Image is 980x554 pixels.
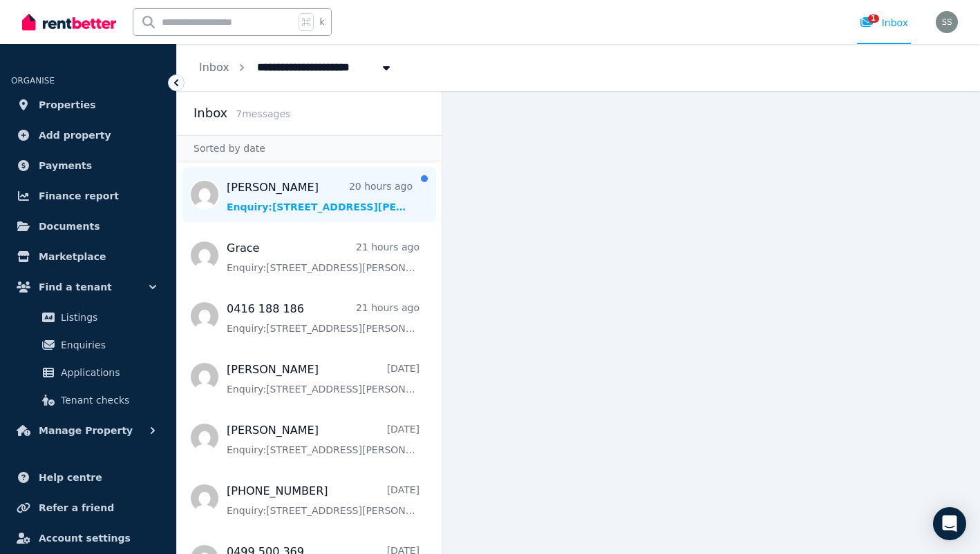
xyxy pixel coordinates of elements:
a: [PERSON_NAME][DATE]Enquiry:[STREET_ADDRESS][PERSON_NAME]. [227,422,420,457]
span: Help centre [39,469,102,486]
a: Refer a friend [11,494,165,522]
a: Inbox [199,61,229,74]
span: ORGANISE [11,76,55,86]
a: Grace21 hours agoEnquiry:[STREET_ADDRESS][PERSON_NAME]. [227,240,420,275]
span: Listings [61,309,154,326]
img: Shannon Stoddart [936,11,958,33]
span: Enquiries [61,337,154,353]
a: Applications [17,359,160,386]
a: Enquiries [17,331,160,359]
a: [PHONE_NUMBER][DATE]Enquiry:[STREET_ADDRESS][PERSON_NAME]. [227,483,420,517]
button: Find a tenant [11,273,165,301]
span: Add property [39,127,111,144]
span: Manage Property [39,422,133,439]
span: Finance report [39,188,119,204]
span: 7 message s [236,108,290,119]
a: Account settings [11,524,165,552]
span: Find a tenant [39,279,112,295]
span: Properties [39,97,96,113]
a: [PERSON_NAME][DATE]Enquiry:[STREET_ADDRESS][PERSON_NAME]. [227,362,420,396]
a: Documents [11,212,165,240]
span: Refer a friend [39,499,114,516]
span: Tenant checks [61,392,154,408]
div: Open Intercom Messenger [933,507,966,540]
div: Sorted by date [177,135,442,161]
span: Account settings [39,530,131,546]
a: Add property [11,121,165,149]
span: Documents [39,218,100,235]
a: Properties [11,91,165,119]
nav: Breadcrumb [177,44,415,91]
span: 1 [868,14,879,23]
a: [PERSON_NAME]20 hours agoEnquiry:[STREET_ADDRESS][PERSON_NAME]. [227,179,413,214]
span: k [319,17,324,28]
span: Applications [61,364,154,381]
div: Inbox [860,16,908,30]
a: Tenant checks [17,386,160,414]
span: Payments [39,157,92,174]
h2: Inbox [194,103,227,123]
img: RentBetter [22,12,116,32]
a: Help centre [11,464,165,491]
a: Payments [11,152,165,179]
a: Finance report [11,182,165,210]
button: Manage Property [11,417,165,444]
a: 0416 188 18621 hours agoEnquiry:[STREET_ADDRESS][PERSON_NAME]. [227,301,420,335]
a: Marketplace [11,243,165,270]
nav: Message list [177,161,442,554]
span: Marketplace [39,248,106,265]
a: Listings [17,304,160,331]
